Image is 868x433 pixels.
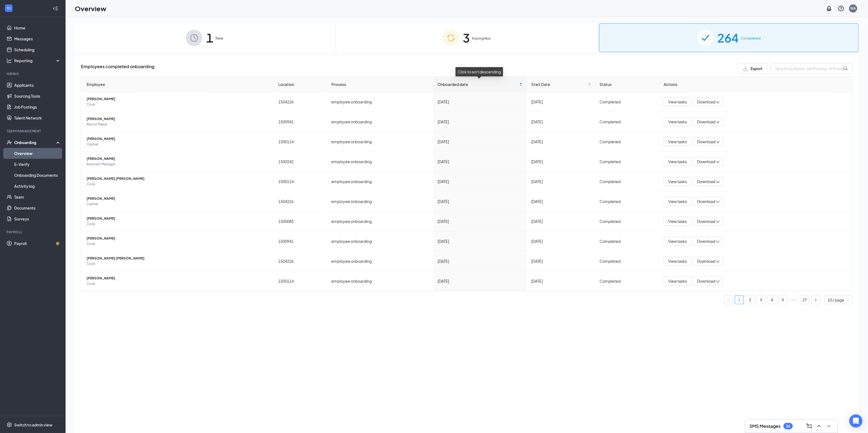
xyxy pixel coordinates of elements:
[438,159,522,165] div: [DATE]
[735,296,743,304] a: 1
[697,238,716,244] span: Download
[14,181,61,192] a: Activity log
[87,162,270,167] span: Assistant Manager
[600,159,655,165] div: Completed
[531,119,591,125] div: [DATE]
[849,414,863,428] div: Open Intercom Messenger
[600,238,655,244] div: Completed
[531,218,591,224] div: [DATE]
[600,99,655,105] div: Completed
[595,77,660,92] th: Status
[718,28,739,47] span: 264
[463,28,470,47] span: 3
[768,296,776,304] a: 4
[805,422,814,431] button: ComposeMessage
[87,216,270,221] span: [PERSON_NAME]
[716,240,720,244] span: down
[600,258,655,264] div: Completed
[600,198,655,204] div: Completed
[746,296,754,304] a: 2
[87,276,270,281] span: [PERSON_NAME]
[14,202,61,213] a: Documents
[7,230,60,234] div: Payroll
[806,423,813,429] svg: ComposeMessage
[7,58,12,63] svg: Analysis
[697,278,716,284] span: Download
[664,137,692,146] button: View tasks
[14,170,61,181] a: Onboarding Documents
[14,159,61,170] a: E-Verify
[716,180,720,184] span: down
[697,219,716,224] span: Download
[274,231,327,251] td: 1500941
[438,99,522,105] div: [DATE]
[741,35,761,41] span: Completed
[438,119,522,125] div: [DATE]
[664,277,692,285] button: View tasks
[531,81,587,87] span: Start Date
[814,298,817,302] span: right
[327,132,433,152] td: employee onboarding
[7,422,12,428] svg: Settings
[7,129,60,133] div: Team Management
[87,196,270,201] span: [PERSON_NAME]
[472,35,491,41] span: In progress
[768,295,777,304] li: 4
[327,271,433,291] td: employee onboarding
[531,238,591,244] div: [DATE]
[274,132,327,152] td: 1500114
[735,295,744,304] li: 1
[826,5,832,12] svg: Notifications
[716,280,720,283] span: down
[668,139,687,145] span: View tasks
[816,423,822,429] svg: ChevronUp
[327,231,433,251] td: employee onboarding
[7,140,12,145] svg: UserCheck
[14,238,61,249] a: PayrollCrown
[697,119,716,125] span: Download
[716,120,720,124] span: down
[81,63,154,74] span: Employees completed onboarding
[790,295,798,304] span: •••
[779,295,787,304] li: 5
[87,122,270,127] span: Biscuit Maker
[274,77,327,92] th: Location
[14,44,61,55] a: Scheduling
[438,278,522,284] div: [DATE]
[87,156,270,162] span: [PERSON_NAME]
[14,148,61,159] a: Overview
[527,77,595,92] th: Start Date
[274,251,327,271] td: 1504226
[600,178,655,184] div: Completed
[600,278,655,284] div: Completed
[327,211,433,231] td: employee onboarding
[664,197,692,206] button: View tasks
[716,140,720,144] span: down
[724,295,733,304] button: left
[53,6,58,11] svg: Collapse
[274,152,327,172] td: 1500242
[811,295,820,304] li: Next Page
[697,159,716,165] span: Download
[14,22,61,33] a: Home
[600,139,655,145] div: Completed
[697,139,716,145] span: Download
[664,257,692,265] button: View tasks
[7,71,60,76] div: Hiring
[14,422,52,428] div: Switch to admin view
[274,271,327,291] td: 1500114
[327,77,433,92] th: Process
[771,63,853,74] input: Search by Name, Job Posting, or Process
[87,281,270,286] span: Cook
[531,159,591,165] div: [DATE]
[14,80,61,91] a: Applicants
[327,92,433,112] td: employee onboarding
[438,139,522,145] div: [DATE]
[274,172,327,192] td: 1500114
[327,251,433,271] td: employee onboarding
[757,296,765,304] a: 3
[87,136,270,142] span: [PERSON_NAME]
[438,198,522,204] div: [DATE]
[14,91,61,101] a: Sourcing Tools
[716,160,720,164] span: down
